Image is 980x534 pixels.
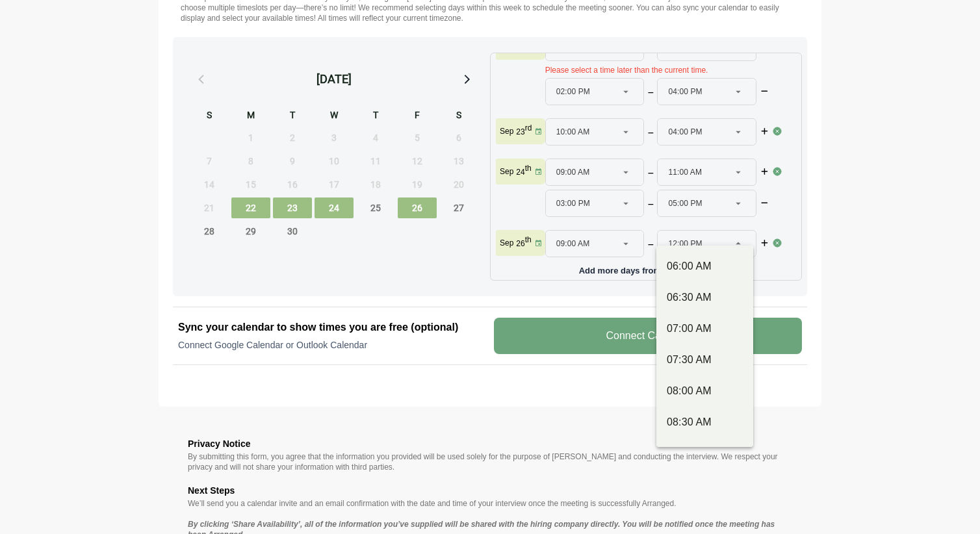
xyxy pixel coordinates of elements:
span: Tuesday, September 9, 2025 [273,151,312,172]
div: S [190,108,229,125]
strong: 23 [516,127,524,136]
p: Add more days from the calendar [496,261,796,275]
span: 04:00 PM [668,119,702,145]
span: 04:00 PM [668,79,702,105]
span: Sunday, September 28, 2025 [190,221,229,242]
div: [DATE] [316,70,352,88]
span: Saturday, September 6, 2025 [439,127,478,148]
p: By submitting this form, you agree that the information you provided will be used solely for the ... [188,451,792,472]
span: 03:00 PM [556,190,590,216]
span: Thursday, September 18, 2025 [356,174,395,195]
span: Wednesday, September 24, 2025 [315,197,354,218]
span: Sunday, September 21, 2025 [190,197,229,218]
p: Connect Google Calendar or Outlook Calendar [178,338,486,351]
h2: Sync your calendar to show times you are free (optional) [178,320,486,335]
p: Sep [500,238,513,248]
span: Sunday, September 14, 2025 [190,174,229,195]
span: Wednesday, September 17, 2025 [315,174,354,195]
span: Saturday, September 20, 2025 [439,174,478,195]
span: Friday, September 12, 2025 [398,151,437,172]
span: Thursday, September 25, 2025 [356,197,395,218]
span: 09:00 AM [556,159,590,185]
span: 11:00 AM [668,159,702,185]
span: Tuesday, September 30, 2025 [273,221,312,242]
span: 10:00 AM [556,119,590,145]
span: Tuesday, September 23, 2025 [273,197,312,218]
span: 05:00 PM [668,190,702,216]
span: Monday, September 8, 2025 [231,151,270,172]
strong: 26 [516,239,524,248]
div: M [231,108,270,125]
span: Friday, September 19, 2025 [398,174,437,195]
span: Wednesday, September 3, 2025 [315,127,354,148]
span: 12:00 PM [668,231,702,257]
sup: rd [525,123,532,133]
span: Monday, September 29, 2025 [231,221,270,242]
span: Monday, September 1, 2025 [231,127,270,148]
p: Sep [500,166,513,177]
p: Please select a time later than the current time. [545,65,773,75]
strong: 24 [516,168,524,177]
div: F [398,108,437,125]
span: Friday, September 5, 2025 [398,127,437,148]
span: Tuesday, September 2, 2025 [273,127,312,148]
span: Saturday, September 13, 2025 [439,151,478,172]
h3: Privacy Notice [188,436,792,451]
div: T [273,108,312,125]
span: Sunday, September 7, 2025 [190,151,229,172]
div: S [439,108,478,125]
span: 02:00 PM [556,79,590,105]
span: Saturday, September 27, 2025 [439,197,478,218]
h3: Next Steps [188,483,792,498]
span: Thursday, September 11, 2025 [356,151,395,172]
v-button: Connect Calander [494,318,802,354]
span: Friday, September 26, 2025 [398,197,437,218]
p: Sep [500,126,513,136]
div: W [315,108,354,125]
span: Monday, September 15, 2025 [231,174,270,195]
span: 09:00 AM [556,231,590,257]
sup: th [525,164,532,173]
span: Thursday, September 4, 2025 [356,127,395,148]
p: We’ll send you a calendar invite and an email confirmation with the date and time of your intervi... [188,498,792,509]
span: Monday, September 22, 2025 [231,197,270,218]
span: Tuesday, September 16, 2025 [273,174,312,195]
sup: th [525,235,532,244]
span: Wednesday, September 10, 2025 [315,151,354,172]
div: T [356,108,395,125]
